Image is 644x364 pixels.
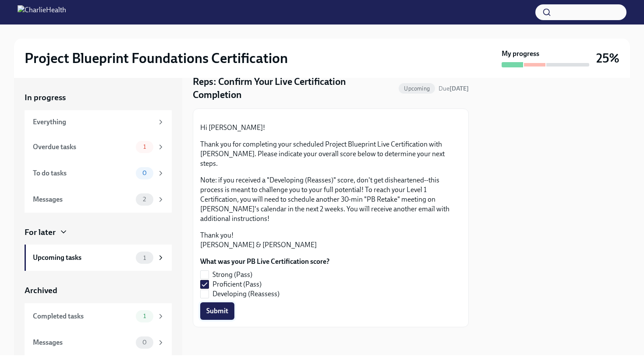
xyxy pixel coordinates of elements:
[596,50,619,66] h3: 25%
[25,49,288,67] h2: Project Blueprint Foundations Certification
[25,134,172,160] a: Overdue tasks1
[33,311,132,321] div: Completed tasks
[33,338,132,347] div: Messages
[212,289,280,299] span: Developing (Reassess)
[33,253,132,262] div: Upcoming tasks
[200,302,234,320] button: Submit
[138,196,151,203] span: 2
[33,117,153,127] div: Everything
[33,142,132,152] div: Overdue tasks
[33,195,132,204] div: Messages
[206,307,228,315] span: Submit
[25,186,172,213] a: Messages2
[200,140,461,168] p: Thank you for completing your scheduled Project Blueprint Live Certification with [PERSON_NAME]. ...
[439,85,469,92] span: Due
[193,75,395,101] h4: Reps: Confirm Your Live Certification Completion
[25,227,56,238] div: For later
[25,303,172,329] a: Completed tasks1
[502,49,539,59] strong: My progress
[212,270,252,280] span: Strong (Pass)
[25,285,172,296] a: Archived
[200,231,461,250] p: Thank you! [PERSON_NAME] & [PERSON_NAME]
[18,5,66,19] img: CharlieHealth
[449,85,469,92] strong: [DATE]
[25,227,172,238] a: For later
[138,313,151,319] span: 1
[138,255,151,261] span: 1
[25,245,172,271] a: Upcoming tasks1
[200,175,461,224] p: Note: if you received a "Developing (Reasses)" score, don't get disheartened--this process is mea...
[25,160,172,186] a: To do tasks0
[399,85,435,92] span: Upcoming
[212,280,262,289] span: Proficient (Pass)
[25,329,172,356] a: Messages0
[200,257,329,266] label: What was your PB Live Certification score?
[137,170,152,176] span: 0
[439,84,469,93] span: October 2nd, 2025 11:00
[25,92,172,103] a: In progress
[25,110,172,134] a: Everything
[137,339,152,346] span: 0
[138,143,151,150] span: 1
[33,168,132,178] div: To do tasks
[200,123,461,133] p: Hi [PERSON_NAME]!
